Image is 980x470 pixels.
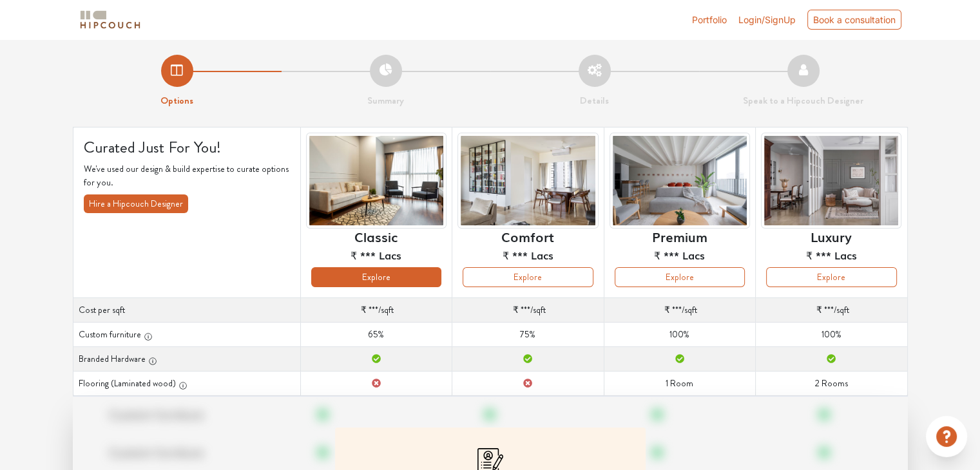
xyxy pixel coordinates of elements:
td: /sqft [300,298,452,323]
p: We've used our design & build expertise to curate options for you. [84,162,290,189]
td: /sqft [452,298,604,323]
img: logo-horizontal.svg [78,8,142,31]
th: Custom furniture [73,323,300,347]
button: Explore [766,267,896,287]
h6: Comfort [501,229,554,244]
td: 100% [604,323,755,347]
td: /sqft [756,298,907,323]
a: Portfolio [692,13,727,26]
strong: Speak to a Hipcouch Designer [743,93,863,108]
h6: Classic [354,229,398,244]
strong: Options [160,93,193,108]
strong: Details [580,93,609,108]
td: 2 Rooms [756,371,907,396]
td: 100% [756,323,907,347]
button: Explore [311,267,441,287]
img: header-preview [457,133,598,229]
button: Explore [615,267,745,287]
button: Explore [463,267,593,287]
strong: Summary [367,93,404,108]
h6: Luxury [811,229,852,244]
img: header-preview [610,133,750,229]
th: Cost per sqft [73,298,300,323]
td: /sqft [604,298,755,323]
div: Book a consultation [807,10,901,30]
button: Hire a Hipcouch Designer [84,194,188,213]
span: logo-horizontal.svg [78,5,142,34]
img: header-preview [306,133,447,229]
img: header-preview [761,133,901,229]
td: 75% [452,323,604,347]
td: 65% [300,323,452,347]
h6: Premium [652,229,707,244]
span: Login/SignUp [738,14,796,25]
td: 1 Room [604,371,755,396]
th: Flooring (Laminated wood) [73,371,300,396]
th: Branded Hardware [73,347,300,371]
h4: Curated Just For You! [84,138,290,157]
